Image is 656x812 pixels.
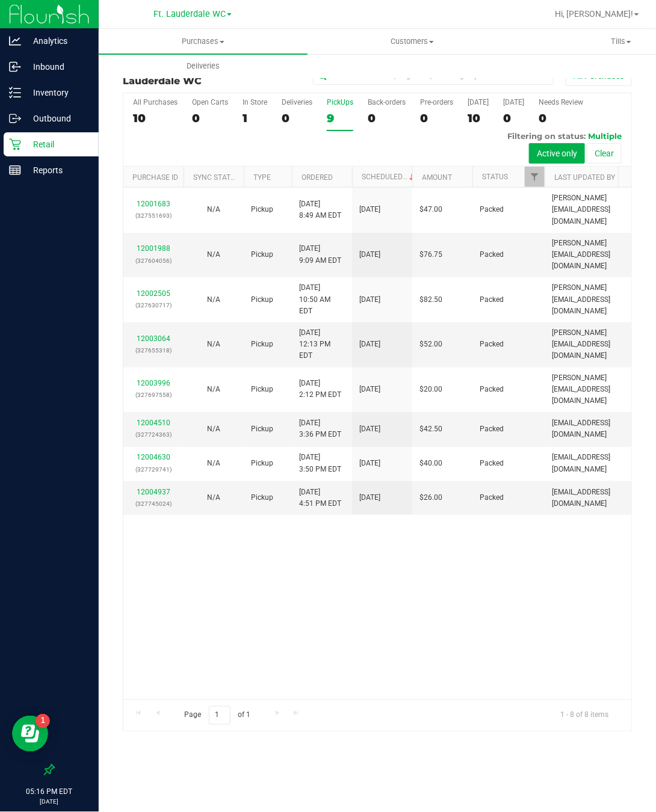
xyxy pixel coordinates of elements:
[99,29,308,54] a: Purchases
[419,384,442,395] span: $20.00
[207,458,220,469] button: N/A
[525,167,545,187] a: Filter
[362,173,416,181] a: Scheduled
[420,111,453,125] div: 0
[192,98,228,106] div: Open Carts
[131,464,176,475] p: (327729741)
[207,425,220,433] span: Not Applicable
[299,198,341,221] span: [DATE] 8:49 AM EDT
[21,163,93,177] p: Reports
[12,716,48,752] iframe: Resource center
[420,98,453,106] div: Pre-orders
[480,384,504,395] span: Packed
[137,334,170,343] a: 12003064
[587,143,622,164] button: Clear
[137,419,170,427] a: 12004510
[539,98,583,106] div: Needs Review
[539,111,583,125] div: 0
[482,173,508,181] a: Status
[251,492,273,503] span: Pickup
[359,339,380,350] span: [DATE]
[36,714,50,728] iframe: Resource center unread badge
[555,9,633,19] span: Hi, [PERSON_NAME]!
[299,282,345,317] span: [DATE] 10:50 AM EDT
[153,9,226,19] span: Ft. Lauderdale WC
[327,111,353,125] div: 9
[207,250,220,259] span: Not Applicable
[251,294,273,306] span: Pickup
[299,243,341,266] span: [DATE] 9:09 AM EDT
[21,60,93,74] p: Inbound
[131,498,176,509] p: (327745024)
[5,787,93,798] p: 05:16 PM EDT
[359,458,380,469] span: [DATE]
[359,384,380,395] span: [DATE]
[507,131,586,141] span: Filtering on status:
[480,423,504,435] span: Packed
[368,111,406,125] div: 0
[251,423,273,435] span: Pickup
[207,204,220,215] button: N/A
[170,61,236,72] span: Deliveries
[193,173,240,182] a: Sync Status
[137,453,170,461] a: 12004630
[192,111,228,125] div: 0
[9,35,21,47] inline-svg: Analytics
[503,111,524,125] div: 0
[419,294,442,306] span: $82.50
[308,29,516,54] a: Customers
[9,164,21,176] inline-svg: Reports
[419,339,442,350] span: $52.00
[9,138,21,150] inline-svg: Retail
[174,706,261,725] span: Page of 1
[207,294,220,306] button: N/A
[207,459,220,467] span: Not Applicable
[480,339,504,350] span: Packed
[131,345,176,356] p: (327655318)
[359,423,380,435] span: [DATE]
[207,384,220,395] button: N/A
[299,378,341,401] span: [DATE] 2:12 PM EDT
[131,300,176,311] p: (327630717)
[133,111,178,125] div: 10
[282,111,312,125] div: 0
[251,204,273,215] span: Pickup
[132,173,178,182] a: Purchase ID
[209,706,231,725] input: 1
[551,706,618,724] span: 1 - 8 of 8 items
[419,458,442,469] span: $40.00
[207,385,220,393] span: Not Applicable
[243,98,267,106] div: In Store
[207,340,220,348] span: Not Applicable
[480,204,504,215] span: Packed
[480,492,504,503] span: Packed
[137,289,170,298] a: 12002505
[480,294,504,306] span: Packed
[137,244,170,253] a: 12001988
[503,98,524,106] div: [DATE]
[480,249,504,260] span: Packed
[43,764,55,776] label: Pin the sidebar to full width on large screens
[359,204,380,215] span: [DATE]
[243,111,267,125] div: 1
[21,34,93,48] p: Analytics
[251,384,273,395] span: Pickup
[308,36,516,47] span: Customers
[9,61,21,73] inline-svg: Inbound
[282,98,312,106] div: Deliveries
[131,210,176,221] p: (327551693)
[9,112,21,125] inline-svg: Outbound
[359,492,380,503] span: [DATE]
[131,389,176,401] p: (327697558)
[302,173,333,182] a: Ordered
[299,487,341,509] span: [DATE] 4:51 PM EDT
[133,98,178,106] div: All Purchases
[9,87,21,99] inline-svg: Inventory
[468,98,489,106] div: [DATE]
[419,204,442,215] span: $47.00
[359,294,380,306] span: [DATE]
[207,205,220,214] span: Not Applicable
[207,249,220,260] button: N/A
[99,54,308,79] a: Deliveries
[359,249,380,260] span: [DATE]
